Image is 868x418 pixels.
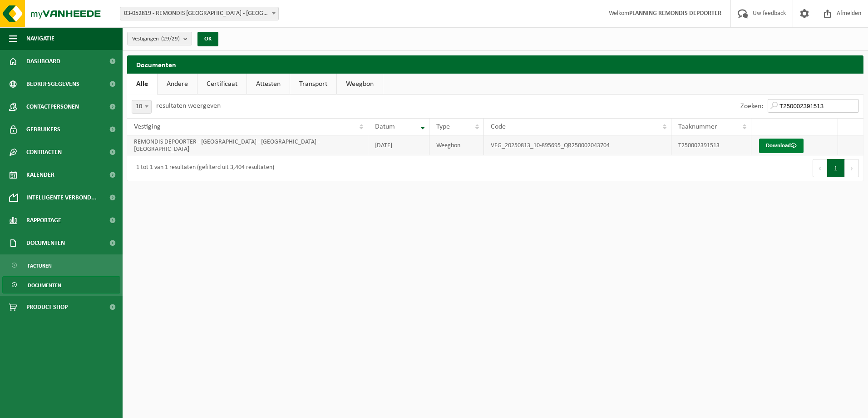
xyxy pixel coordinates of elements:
a: Attesten [247,74,290,95]
td: Weegbon [429,135,484,155]
button: OK [197,32,218,46]
span: Vestiging [134,123,161,130]
a: Transport [290,74,336,95]
span: Taaknummer [678,123,717,130]
span: Documenten [28,277,61,294]
a: Download [759,139,804,153]
a: Facturen [2,257,120,274]
button: Previous [813,159,827,177]
count: (29/29) [161,36,180,42]
span: Intelligente verbond... [26,186,97,209]
a: Alle [127,74,157,95]
span: Kalender [26,164,54,186]
td: REMONDIS DEPOORTER - [GEOGRAPHIC_DATA] - [GEOGRAPHIC_DATA] - [GEOGRAPHIC_DATA] [127,135,368,155]
button: Next [845,159,859,177]
span: Bedrijfsgegevens [26,73,79,95]
span: Rapportage [26,209,61,232]
span: Gebruikers [26,118,60,141]
a: Certificaat [197,74,247,95]
td: [DATE] [368,135,429,155]
span: 10 [132,100,152,114]
span: Type [436,123,450,130]
span: 03-052819 - REMONDIS WEST-VLAANDEREN - OOSTENDE [120,7,278,20]
strong: PLANNING REMONDIS DEPOORTER [629,10,721,17]
td: VEG_20250813_10-895695_QR250002043704 [484,135,671,155]
span: Code [491,123,506,130]
span: 03-052819 - REMONDIS WEST-VLAANDEREN - OOSTENDE [120,7,279,20]
label: resultaten weergeven [156,102,221,109]
button: 1 [827,159,845,177]
label: Zoeken: [740,103,763,110]
a: Weegbon [337,74,383,95]
a: Documenten [2,276,120,294]
span: Contracten [26,141,62,164]
span: Documenten [26,232,65,254]
h2: Documenten [127,55,863,73]
a: Andere [158,74,197,95]
button: Vestigingen(29/29) [127,32,192,45]
span: Product Shop [26,296,68,318]
span: Navigatie [26,27,54,50]
span: Dashboard [26,50,60,73]
span: Datum [375,123,395,130]
span: 10 [132,100,151,113]
span: Contactpersonen [26,95,79,118]
td: T250002391513 [671,135,751,155]
span: Vestigingen [132,32,180,46]
span: Facturen [28,257,52,274]
div: 1 tot 1 van 1 resultaten (gefilterd uit 3,404 resultaten) [132,160,274,176]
